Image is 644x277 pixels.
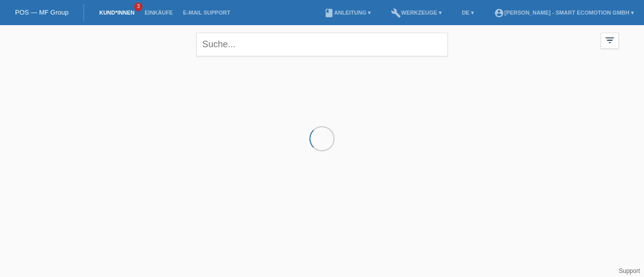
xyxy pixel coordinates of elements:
a: DE ▾ [457,10,479,16]
a: E-Mail Support [178,10,235,16]
i: build [391,8,401,18]
a: buildWerkzeuge ▾ [386,10,447,16]
a: Einkäufe [139,10,178,16]
i: book [324,8,334,18]
a: bookAnleitung ▾ [319,10,376,16]
input: Suche... [196,33,448,56]
i: filter_list [604,35,615,46]
a: POS — MF Group [15,9,68,16]
a: account_circle[PERSON_NAME] - Smart Ecomotion GmbH ▾ [489,10,639,16]
a: Support [619,267,640,274]
i: account_circle [494,8,504,18]
span: 3 [134,3,142,11]
a: Kund*innen [94,10,139,16]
